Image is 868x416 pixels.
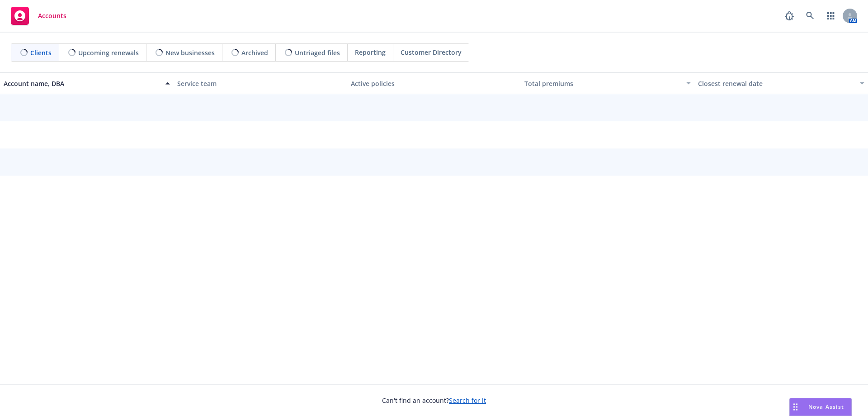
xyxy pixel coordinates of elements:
a: Switch app [822,7,840,25]
span: New businesses [165,48,215,57]
span: Reporting [355,48,386,57]
div: Drag to move [790,398,801,416]
span: Customer Directory [401,48,462,57]
a: Search for it [449,396,486,405]
span: Accounts [38,12,66,19]
span: Can't find an account? [382,396,486,405]
a: Accounts [7,3,70,29]
a: Search [801,7,819,25]
div: Service team [177,79,344,88]
div: Account name, DBA [4,79,160,88]
span: Upcoming renewals [78,48,139,57]
div: Closest renewal date [698,79,854,88]
span: Untriaged files [295,48,340,57]
span: Nova Assist [808,403,844,411]
div: Active policies [351,79,517,88]
button: Active policies [347,72,521,94]
span: Archived [241,48,268,57]
div: Total premiums [524,79,681,88]
button: Total premiums [521,72,694,94]
a: Report a Bug [780,7,798,25]
span: Clients [30,48,52,57]
button: Service team [174,72,347,94]
button: Nova Assist [789,398,852,416]
button: Closest renewal date [694,72,868,94]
